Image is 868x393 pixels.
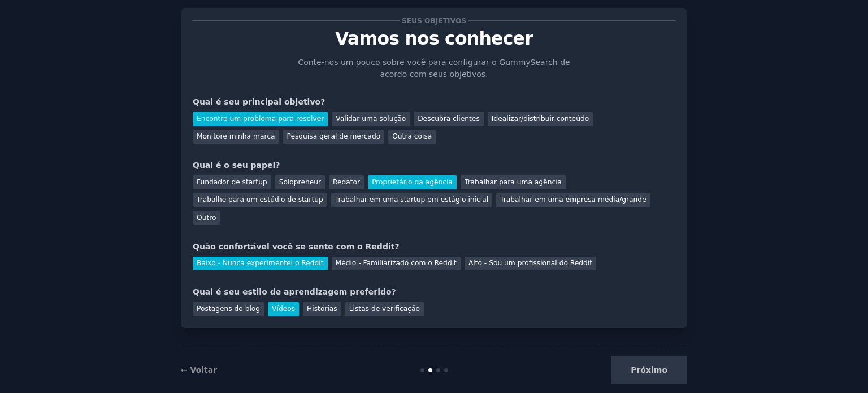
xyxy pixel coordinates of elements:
[372,178,453,186] font: Proprietário da agência
[279,178,321,186] font: Solopreneur
[197,115,324,123] font: Encontre um problema para resolver
[197,178,267,186] font: Fundador de startup
[349,305,420,313] font: Listas de verificação
[287,132,380,140] font: Pesquisa geral de mercado
[392,132,432,140] font: Outra coisa
[193,97,325,106] font: Qual é seu principal objetivo?
[336,115,406,123] font: Validar uma solução
[335,28,533,49] font: Vamos nos conhecer
[197,132,275,140] font: Monitore minha marca
[197,196,323,204] font: Trabalhe para um estúdio de startup
[465,178,562,186] font: Trabalhar para uma agência
[418,115,480,123] font: Descubra clientes
[402,17,466,25] font: Seus objetivos
[193,287,396,296] font: Qual é seu estilo de aprendizagem preferido?
[335,196,488,204] font: Trabalhar em uma startup em estágio inicial
[468,259,592,267] font: Alto - Sou um profissional do Reddit
[307,305,337,313] font: Histórias
[336,259,457,267] font: Médio - Familiarizado com o Reddit
[181,365,217,374] a: ← Voltar
[500,196,646,204] font: Trabalhar em uma empresa média/grande
[333,178,360,186] font: Redator
[197,305,260,313] font: Postagens do blog
[298,58,570,79] font: Conte-nos um pouco sobre você para configurar o GummySearch de acordo com seus objetivos.
[197,214,216,222] font: Outro
[492,115,589,123] font: Idealizar/distribuir conteúdo
[272,305,295,313] font: Vídeos
[193,161,280,170] font: Qual é o seu papel?
[197,259,324,267] font: Baixo - Nunca experimentei o Reddit
[193,242,400,251] font: Quão confortável você se sente com o Reddit?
